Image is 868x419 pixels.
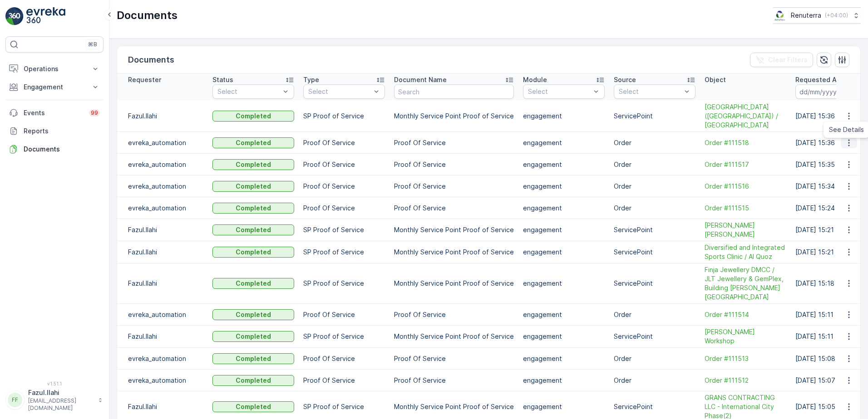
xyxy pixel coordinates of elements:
p: Proof Of Service [303,182,385,191]
p: Proof Of Service [394,204,514,213]
a: Al Kayed Workshop [705,327,786,346]
p: SP Proof of Service [303,112,385,121]
span: Diversified and Integrated Sports Clinic / Al Quoz [705,243,786,261]
p: Completed [236,112,271,121]
p: Requester [128,75,161,84]
p: Order [614,376,695,385]
p: evreka_automation [128,310,203,319]
p: Proof Of Service [394,160,514,169]
img: logo_light-DOdMpM7g.png [26,7,65,25]
p: Completed [236,204,271,213]
span: Order #111518 [705,138,786,147]
button: Clear Filters [750,53,813,67]
a: Documents [5,140,104,158]
p: Proof Of Service [303,204,385,213]
button: Completed [212,137,294,148]
p: Monthly Service Point Proof of Service [394,248,514,257]
p: Fazul.Ilahi [128,332,203,341]
p: Completed [236,279,271,288]
p: Completed [236,332,271,341]
p: Monthly Service Point Proof of Service [394,112,514,121]
p: Proof Of Service [303,354,385,363]
p: 99 [91,109,98,117]
button: Completed [212,111,294,122]
button: Completed [212,278,294,289]
p: engagement [523,112,605,121]
a: Reports [5,122,104,140]
p: Select [528,87,591,96]
p: SP Proof of Service [303,332,385,341]
a: Fahad Yousuf Ahmad Al Haidan [705,221,786,239]
p: SP Proof of Service [303,225,385,234]
p: Fazul.Ilahi [128,402,203,411]
span: v 1.51.1 [5,381,104,386]
p: Documents [128,54,174,66]
p: Order [614,310,695,319]
p: engagement [523,354,605,363]
p: engagement [523,310,605,319]
input: dd/mm/yyyy [795,84,858,99]
p: engagement [523,376,605,385]
p: Select [308,87,371,96]
a: Kings Park Hotel (Barsha Branch) / Muraqqabat Street Deira [705,102,786,130]
p: Status [212,75,233,84]
img: Screenshot_2024-07-26_at_13.33.01.png [773,10,787,20]
button: Renuterra(+04:00) [773,7,861,24]
p: Proof Of Service [394,354,514,363]
p: Documents [24,145,100,154]
p: engagement [523,279,605,288]
p: ⌘B [88,41,97,48]
button: FFFazul.Ilahi[EMAIL_ADDRESS][DOMAIN_NAME] [5,388,104,412]
button: Completed [212,331,294,342]
p: Document Name [394,75,447,84]
p: Proof Of Service [394,376,514,385]
button: Operations [5,60,104,78]
p: Renuterra [791,11,821,20]
p: engagement [523,248,605,257]
p: Reports [24,127,100,136]
a: Order #111514 [705,310,786,319]
p: Source [614,75,636,84]
p: engagement [523,402,605,411]
a: Order #111515 [705,204,786,213]
p: Events [24,108,84,117]
p: evreka_automation [128,354,203,363]
p: Fazul.Ilahi [28,388,94,397]
p: evreka_automation [128,182,203,191]
p: [EMAIL_ADDRESS][DOMAIN_NAME] [28,397,94,412]
p: ServicePoint [614,225,695,234]
span: Order #111513 [705,354,786,363]
span: Finja Jewellery DMCC / JLT Jewellery & GemPlex, Building [PERSON_NAME] [GEOGRAPHIC_DATA] [705,265,786,302]
span: [PERSON_NAME] [PERSON_NAME] [705,221,786,239]
span: Order #111512 [705,376,786,385]
p: Engagement [24,83,85,92]
a: Events99 [5,104,104,122]
p: Proof Of Service [394,182,514,191]
p: Fazul.Ilahi [128,279,203,288]
p: Order [614,182,695,191]
p: Order [614,160,695,169]
p: ServicePoint [614,332,695,341]
button: Completed [212,375,294,386]
p: evreka_automation [128,376,203,385]
a: Order #111516 [705,182,786,191]
p: engagement [523,182,605,191]
p: Monthly Service Point Proof of Service [394,332,514,341]
p: ( +04:00 ) [825,12,848,19]
p: Order [614,354,695,363]
p: Order [614,138,695,147]
p: Type [303,75,319,84]
button: Completed [212,181,294,192]
button: Completed [212,203,294,214]
button: Completed [212,224,294,235]
p: Monthly Service Point Proof of Service [394,402,514,411]
p: Clear Filters [768,55,808,64]
p: Proof Of Service [303,138,385,147]
p: Proof Of Service [394,138,514,147]
p: Completed [236,138,271,147]
p: Monthly Service Point Proof of Service [394,225,514,234]
p: SP Proof of Service [303,248,385,257]
p: ServicePoint [614,248,695,257]
p: Select [217,87,280,96]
